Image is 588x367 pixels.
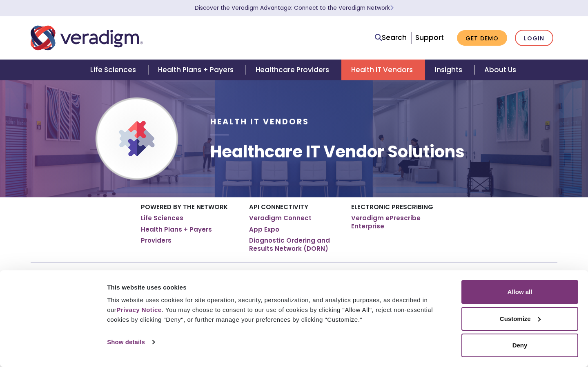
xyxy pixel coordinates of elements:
[415,33,444,42] a: Support
[461,307,578,331] button: Customize
[249,237,339,252] a: Diagnostic Ordering and Results Network (DORN)
[210,142,465,161] h1: Healthcare IT Vendor Solutions
[107,295,452,325] div: This website uses cookies for site operation, security, personalization, and analytics purposes, ...
[246,60,341,80] a: Healthcare Providers
[141,214,183,222] a: Life Sciences
[249,214,312,222] a: Veradigm Connect
[31,268,47,276] a: Home
[474,60,526,80] a: About Us
[210,116,309,127] span: Health IT Vendors
[31,24,143,51] img: Veradigm logo
[141,226,212,234] a: Health Plans + Payers
[195,4,394,12] a: Discover the Veradigm Advantage: Connect to the Veradigm NetworkLearn More
[390,4,394,12] span: Learn More
[107,336,154,348] a: Show details
[461,334,578,357] button: Deny
[141,237,171,245] a: Providers
[425,60,474,80] a: Insights
[80,60,148,80] a: Life Sciences
[457,30,507,46] a: Get Demo
[341,60,425,80] a: Health IT Vendors
[107,283,452,292] div: This website uses cookies
[148,60,246,80] a: Health Plans + Payers
[249,226,279,234] a: App Expo
[515,30,553,46] a: Login
[461,280,578,304] button: Allow all
[375,32,407,43] a: Search
[116,306,161,313] a: Privacy Notice
[351,214,447,230] a: Veradigm ePrescribe Enterprise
